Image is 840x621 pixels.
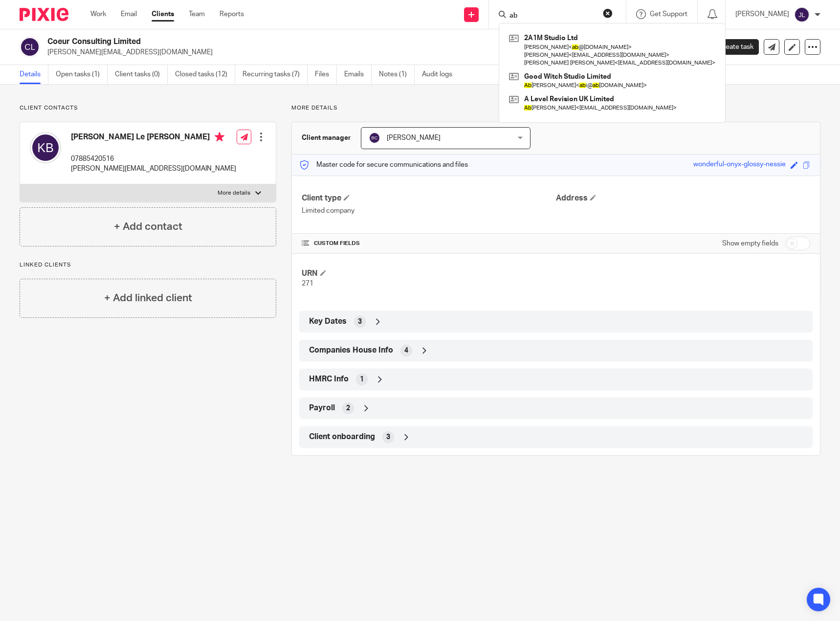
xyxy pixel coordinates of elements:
img: svg%3E [369,132,380,144]
a: Client tasks (0) [115,65,168,84]
span: 271 [302,280,313,287]
a: Notes (1) [379,65,415,84]
a: Audit logs [422,65,460,84]
p: [PERSON_NAME][EMAIL_ADDRESS][DOMAIN_NAME] [47,47,687,57]
button: Clear [603,8,613,18]
p: [PERSON_NAME][EMAIL_ADDRESS][DOMAIN_NAME] [71,164,236,174]
a: Create task [702,39,759,55]
span: 3 [358,317,362,327]
span: 1 [360,375,364,384]
span: 4 [404,346,408,355]
p: Client contacts [20,104,276,112]
span: HMRC Info [309,374,349,384]
a: Files [315,65,337,84]
a: Recurring tasks (7) [243,65,308,84]
a: Clients [152,9,174,19]
label: Show empty fields [722,239,778,248]
span: Companies House Info [309,345,393,355]
a: Emails [344,65,372,84]
p: More details [218,189,250,197]
img: svg%3E [20,37,40,57]
a: Team [189,9,205,19]
a: Open tasks (1) [56,65,108,84]
img: svg%3E [30,132,61,163]
span: 3 [386,432,390,442]
i: Primary [215,132,224,142]
div: wonderful-onyx-glossy-nessie [693,159,786,171]
h2: Coeur Consulting Limited [47,37,559,47]
span: Get Support [650,11,687,18]
img: svg%3E [794,7,810,22]
span: Key Dates [309,316,347,327]
p: Limited company [302,206,556,216]
h4: Address [556,193,810,203]
span: 2 [346,403,350,413]
a: Reports [220,9,244,19]
h4: URN [302,268,556,279]
h4: [PERSON_NAME] Le [PERSON_NAME] [71,132,236,144]
a: Work [90,9,106,19]
input: Search [508,12,597,21]
h4: CUSTOM FIELDS [302,240,556,247]
p: [PERSON_NAME] [735,9,789,19]
span: [PERSON_NAME] [387,134,441,141]
p: More details [291,104,820,112]
h4: + Add contact [114,219,182,234]
h4: + Add linked client [104,290,192,306]
p: 07885420516 [71,154,236,164]
a: Closed tasks (12) [175,65,235,84]
h4: Client type [302,193,556,203]
a: Email [121,9,137,19]
a: Details [20,65,48,84]
p: Linked clients [20,261,276,269]
span: Client onboarding [309,432,375,442]
span: Payroll [309,403,335,413]
img: Pixie [20,8,68,21]
p: Master code for secure communications and files [299,160,468,170]
h3: Client manager [302,133,351,143]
